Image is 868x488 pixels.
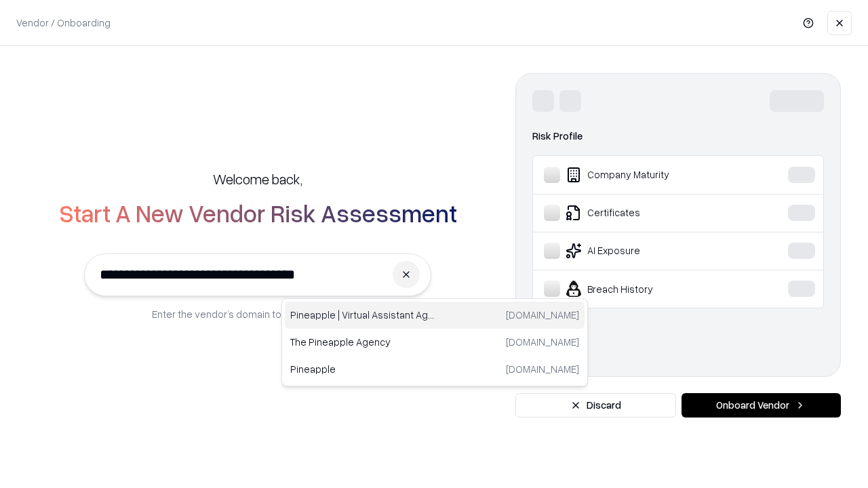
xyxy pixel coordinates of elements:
div: Company Maturity [544,167,747,183]
p: Enter the vendor’s domain to begin onboarding [152,307,363,321]
button: Discard [515,393,676,418]
p: [DOMAIN_NAME] [506,362,579,376]
p: [DOMAIN_NAME] [506,335,579,349]
p: The Pineapple Agency [290,335,435,349]
p: Vendor / Onboarding [16,16,111,30]
div: Suggestions [281,298,588,386]
div: Certificates [544,205,747,221]
div: AI Exposure [544,243,747,259]
div: Breach History [544,281,747,297]
h2: Start A New Vendor Risk Assessment [59,199,457,226]
p: Pineapple | Virtual Assistant Agency [290,308,435,322]
h5: Welcome back, [213,169,302,188]
p: [DOMAIN_NAME] [506,308,579,322]
button: Onboard Vendor [682,393,841,418]
p: Pineapple [290,362,435,376]
div: Risk Profile [532,128,824,144]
